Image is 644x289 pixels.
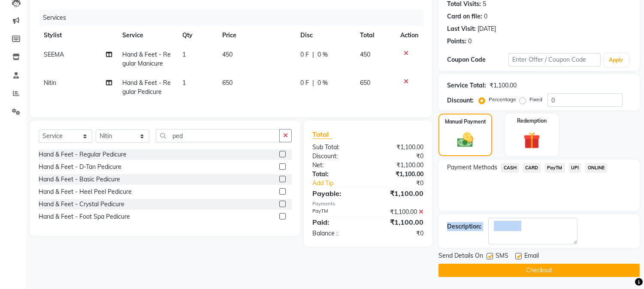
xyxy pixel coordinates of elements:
[222,79,233,87] span: 650
[447,12,482,21] div: Card on file:
[438,251,483,262] span: Send Details On
[39,10,430,26] div: Services
[445,118,486,126] label: Manual Payment
[117,26,177,45] th: Service
[360,79,370,87] span: 650
[368,161,430,170] div: ₹1,100.00
[368,143,430,152] div: ₹1,100.00
[306,217,368,227] div: Paid:
[368,188,430,199] div: ₹1,100.00
[368,208,430,217] div: ₹1,100.00
[39,26,117,45] th: Stylist
[312,50,314,59] span: |
[452,131,478,149] img: _cash.svg
[447,24,476,33] div: Last Visit:
[501,163,519,173] span: CASH
[544,163,565,173] span: PayTM
[568,163,582,173] span: UPI
[217,26,295,45] th: Price
[518,130,545,151] img: _gift.svg
[44,79,56,87] span: Nitin
[39,175,120,184] div: Hand & Feet - Basic Pedicure
[306,170,368,179] div: Total:
[222,51,233,58] span: 450
[395,26,423,45] th: Action
[300,78,309,87] span: 0 F
[468,37,472,46] div: 0
[306,188,368,199] div: Payable:
[517,117,547,125] label: Redemption
[295,26,355,45] th: Disc
[447,37,466,46] div: Points:
[496,251,508,262] span: SMS
[490,81,517,90] div: ₹1,100.00
[355,26,396,45] th: Total
[529,96,542,103] label: Fixed
[368,229,430,238] div: ₹0
[182,79,186,87] span: 1
[306,152,368,161] div: Discount:
[312,78,314,87] span: |
[306,143,368,152] div: Sub Total:
[447,96,474,105] div: Discount:
[312,130,332,139] span: Total
[447,81,486,90] div: Service Total:
[177,26,217,45] th: Qty
[523,163,541,173] span: CARD
[378,179,430,188] div: ₹0
[368,152,430,161] div: ₹0
[306,229,368,238] div: Balance :
[508,53,600,66] input: Enter Offer / Coupon Code
[478,24,496,33] div: [DATE]
[44,51,64,58] span: SEEMA
[524,251,539,262] span: Email
[122,51,171,67] span: Hand & Feet - Regular Manicure
[306,208,368,217] div: PayTM
[317,78,328,87] span: 0 %
[438,264,640,277] button: Checkout
[585,163,607,173] span: ONLINE
[447,222,481,231] div: Description:
[39,200,124,209] div: Hand & Feet - Crystal Pedicure
[312,200,423,208] div: Payments
[300,50,309,59] span: 0 F
[447,55,508,64] div: Coupon Code
[489,96,516,103] label: Percentage
[368,170,430,179] div: ₹1,100.00
[39,187,132,196] div: Hand & Feet - Heel Peel Pedicure
[39,212,130,221] div: Hand & Feet - Foot Spa Pedicure
[122,79,171,96] span: Hand & Feet - Regular Pedicure
[156,129,280,142] input: Search or Scan
[368,217,430,227] div: ₹1,100.00
[360,51,370,58] span: 450
[447,163,497,172] span: Payment Methods
[317,50,328,59] span: 0 %
[306,161,368,170] div: Net:
[182,51,186,58] span: 1
[604,54,629,66] button: Apply
[39,150,127,159] div: Hand & Feet - Regular Pedicure
[39,163,121,172] div: Hand & Feet - D-Tan Pedicure
[306,179,378,188] a: Add Tip
[484,12,487,21] div: 0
